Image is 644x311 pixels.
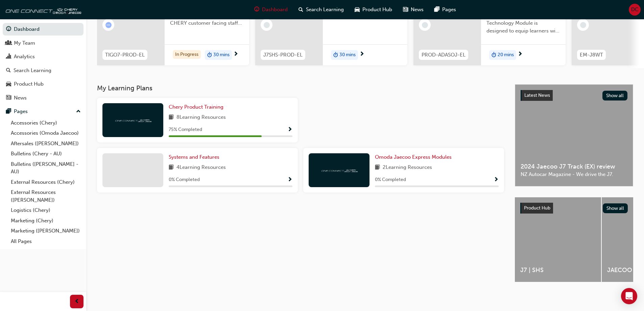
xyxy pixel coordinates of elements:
span: book-icon [169,163,174,172]
button: Show Progress [494,176,499,184]
span: Dashboard [262,6,288,14]
a: Analytics [3,50,84,63]
span: book-icon [169,113,174,122]
span: car-icon [6,81,11,87]
div: Pages [14,108,28,115]
div: Product Hub [14,80,44,88]
span: search-icon [6,68,11,74]
div: My Team [14,39,35,47]
span: Product Hub [362,6,392,14]
span: prev-icon [74,297,79,306]
a: Dashboard [3,23,84,36]
span: DC [631,6,639,14]
span: 20 mins [498,51,514,59]
div: Open Intercom Messenger [621,288,637,304]
a: Marketing (Chery) [8,216,84,226]
span: 8 Learning Resources [176,113,226,122]
span: Chery Product Training [169,104,223,110]
span: learningRecordVerb_NONE-icon [580,22,586,28]
img: oneconnect [320,167,358,173]
span: 0 % Completed [375,176,406,184]
span: duration-icon [492,51,496,60]
a: Search Learning [3,64,84,77]
img: oneconnect [114,117,151,123]
span: Product Hub [524,205,550,211]
button: Show all [602,91,628,101]
button: Pages [3,105,84,118]
span: guage-icon [254,5,259,14]
a: Systems and Features [169,153,222,161]
span: learningRecordVerb_NONE-icon [264,22,270,28]
a: Logistics (Chery) [8,205,84,216]
span: 2024 Jaecoo J7 Track (EX) review [521,163,627,171]
button: Show Progress [287,126,292,134]
h3: My Learning Plans [97,84,504,92]
span: Show Progress [494,177,499,183]
span: 30 mins [339,51,356,59]
span: Pages [442,6,456,14]
span: up-icon [76,107,81,116]
a: Bulletins ([PERSON_NAME] - AU) [8,159,84,177]
a: Chery Product Training [169,103,226,111]
span: News [411,6,424,14]
span: PROD-ADASOJ-EL [422,51,466,59]
span: 4 Learning Resources [176,163,226,172]
span: next-icon [518,51,523,58]
span: EM-J8WT [580,51,603,59]
button: DashboardMy TeamAnalyticsSearch LearningProduct HubNews [3,22,84,105]
span: book-icon [375,163,380,172]
a: Accessories (Chery) [8,118,84,128]
span: car-icon [355,5,360,14]
span: Search Learning [306,6,344,14]
span: guage-icon [6,26,11,32]
a: Aftersales ([PERSON_NAME]) [8,138,84,149]
span: learningRecordVerb_NONE-icon [422,22,428,28]
a: My Team [3,37,84,49]
a: Latest NewsShow all2024 Jaecoo J7 Track (EX) reviewNZ Autocar Magazine - We drive the J7. [515,84,633,186]
span: next-icon [359,51,364,58]
a: Bulletins (Chery - AU) [8,149,84,159]
span: duration-icon [333,51,338,60]
span: learningRecordVerb_ATTEMPT-icon [105,22,112,28]
a: guage-iconDashboard [249,3,293,17]
a: Omoda Jaecoo Express Modules [375,153,454,161]
div: In Progress [173,50,201,59]
div: News [14,94,27,102]
a: External Resources (Chery) [8,177,84,187]
span: Show Progress [287,177,292,183]
span: TIGO7-PROD-EL [105,51,145,59]
span: news-icon [6,95,11,101]
span: duration-icon [207,51,212,60]
span: pages-icon [6,109,11,115]
span: NZ Autocar Magazine - We drive the J7. [521,171,627,178]
a: pages-iconPages [429,3,461,17]
span: Omoda Jaecoo Express Modules [375,154,452,160]
span: pages-icon [434,5,439,14]
a: All Pages [8,236,84,247]
a: Accessories (Omoda Jaecoo) [8,128,84,138]
span: Show Progress [287,127,292,133]
span: news-icon [403,5,408,14]
span: 75 % Completed [169,126,202,134]
span: search-icon [299,5,303,14]
span: Systems and Features [169,154,219,160]
a: car-iconProduct Hub [349,3,398,17]
a: search-iconSearch Learning [293,3,349,17]
span: next-icon [233,51,238,58]
button: Show Progress [287,176,292,184]
div: Search Learning [14,67,51,74]
span: The Omoda | Jaecoo ADAS Technology Module is designed to equip learners with essential knowledge ... [486,12,560,35]
img: oneconnect [3,3,81,16]
span: people-icon [6,40,11,46]
span: Latest News [524,92,550,98]
a: Product HubShow all [520,203,628,214]
a: Marketing ([PERSON_NAME]) [8,226,84,236]
span: J7SHS-PROD-EL [263,51,303,59]
button: Show all [603,203,628,213]
button: DC [629,4,641,16]
a: Product Hub [3,78,84,90]
span: J7 | SHS [520,266,596,274]
span: 0 % Completed [169,176,200,184]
